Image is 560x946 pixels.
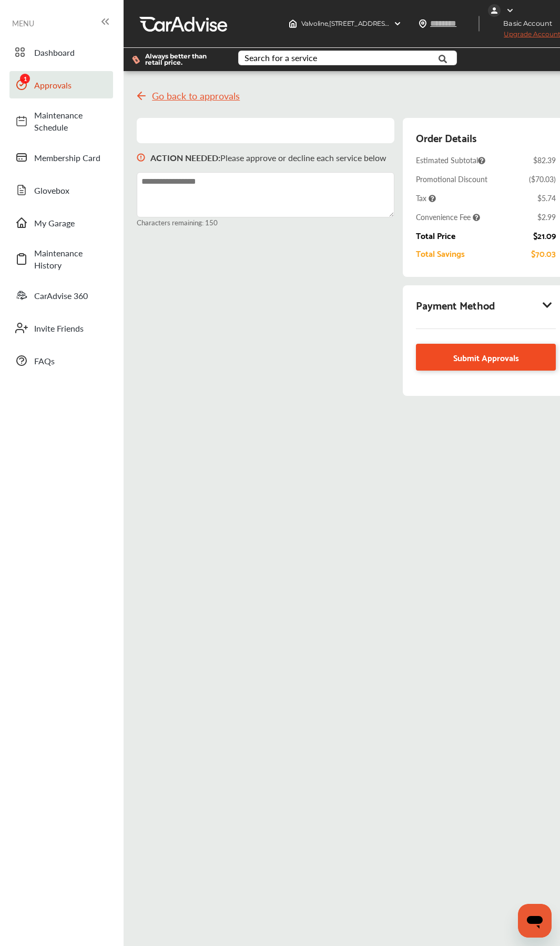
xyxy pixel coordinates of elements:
div: ( $70.03 ) [529,174,556,184]
a: Dashboard [9,38,113,66]
span: Always better than retail price. [145,53,221,66]
div: $21.09 [533,231,556,240]
img: svg+xml;base64,PHN2ZyB3aWR0aD0iMTYiIGhlaWdodD0iMTciIHZpZXdCb3g9IjAgMCAxNiAxNyIgZmlsbD0ibm9uZSIgeG... [137,143,145,172]
iframe: Button to launch messaging window [518,904,552,938]
img: location_vector.a44bc228.svg [419,19,427,28]
a: Glovebox [9,176,113,204]
b: ACTION NEEDED : [150,152,220,164]
span: Membership Card [34,152,108,164]
div: $70.03 [531,248,556,258]
span: Maintenance History [34,247,108,271]
a: Maintenance History [9,242,113,276]
small: Characters remaining: 150 [137,217,394,227]
span: MENU [12,19,34,27]
span: Estimated Subtotal [416,155,485,165]
span: Tax [416,193,436,203]
img: header-divider.bc55588e.svg [478,16,480,32]
span: CarAdvise 360 [34,290,108,302]
img: WGsFRI8htEPBVLJbROoPRyZpYNWhNONpIPPETTm6eUC0GeLEiAAAAAElFTkSuQmCC [506,6,514,15]
div: $5.74 [537,193,556,203]
span: FAQs [34,355,108,367]
p: Please approve or decline each service below [150,152,386,164]
div: Total Savings [416,248,465,258]
img: dollor_label_vector.a70140d1.svg [132,55,140,64]
span: My Garage [34,217,108,229]
img: jVpblrzwTbfkPYzPPzSLxeg0AAAAASUVORK5CYII= [488,4,501,17]
a: Approvals [9,71,113,98]
img: header-down-arrow.9dd2ce7d.svg [393,19,402,28]
a: FAQs [9,347,113,374]
div: Payment Method [416,296,556,314]
div: Search for a service [245,54,317,62]
div: $2.99 [537,212,556,222]
span: Basic Account [489,18,560,29]
img: header-home-logo.8d720a4f.svg [289,19,297,28]
span: Approvals [34,79,108,91]
span: Dashboard [34,46,108,58]
div: $82.39 [533,155,556,165]
span: Submit Approvals [453,350,519,364]
a: Invite Friends [9,314,113,342]
img: svg+xml;base64,PHN2ZyB4bWxucz0iaHR0cDovL3d3dy53My5vcmcvMjAwMC9zdmciIHdpZHRoPSIyNCIgaGVpZ2h0PSIyNC... [135,89,148,102]
a: CarAdvise 360 [9,282,113,309]
a: My Garage [9,209,113,236]
span: Maintenance Schedule [34,109,108,133]
div: Promotional Discount [416,174,487,184]
div: Total Price [416,231,455,240]
a: Membership Card [9,144,113,171]
span: Invite Friends [34,322,108,334]
a: Submit Approvals [416,344,556,371]
span: Convenience Fee [416,212,480,222]
span: Go back to approvals [152,91,240,101]
span: Glovebox [34,184,108,196]
div: Order Details [416,128,476,146]
a: Maintenance Schedule [9,104,113,138]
